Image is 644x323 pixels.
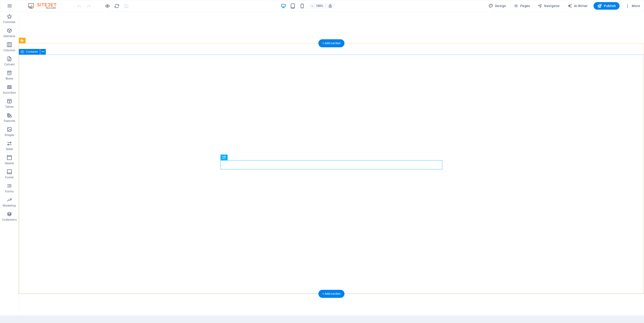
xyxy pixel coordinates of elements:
[5,175,14,179] p: Footer
[3,20,15,24] p: Favorites
[4,119,15,123] p: Features
[26,50,38,53] span: Container
[5,161,14,165] p: Header
[566,2,590,10] button: AI Writer
[318,290,345,298] div: + Add section
[318,39,345,47] div: + Add section
[114,3,120,9] i: Reload page
[512,2,532,10] button: Pages
[3,204,16,207] p: Marketing
[5,133,14,137] p: Images
[114,3,120,9] button: reload
[4,48,15,52] p: Columns
[3,91,16,95] p: Accordion
[513,4,530,8] span: Pages
[6,77,13,80] p: Boxes
[4,63,15,66] p: Content
[594,2,620,10] button: Publish
[6,147,13,151] p: Slider
[489,4,506,8] span: Design
[328,4,332,8] i: On resize automatically adjust zoom level to fit chosen device.
[4,34,16,38] p: Elements
[487,2,508,10] div: Design (Ctrl+Alt+Y)
[623,2,642,10] button: More
[625,4,640,8] span: More
[5,190,14,193] p: Forms
[27,3,62,9] img: Editor Logo
[2,218,16,222] p: Collections
[105,3,110,9] button: Click here to leave preview mode and continue editing
[309,3,326,9] button: 100%
[5,105,14,109] p: Tables
[597,4,616,8] span: Publish
[536,2,562,10] button: Navigator
[567,4,588,8] span: AI Writer
[316,3,323,9] h6: 100%
[538,4,560,8] span: Navigator
[487,2,508,10] button: Design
